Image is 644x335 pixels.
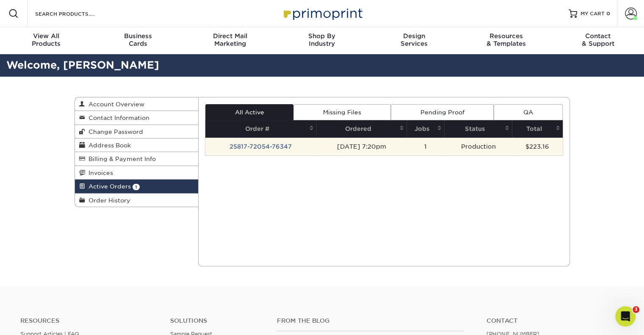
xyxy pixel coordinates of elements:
a: BusinessCards [92,27,184,54]
h4: From the Blog [277,317,464,324]
a: Shop ByIndustry [276,27,368,54]
a: Contact Information [75,111,199,125]
a: Address Book [75,138,199,152]
td: Production [444,138,512,155]
img: Primoprint [280,4,365,22]
span: Shop By [276,32,368,40]
span: 3 [633,306,639,313]
input: SEARCH PRODUCTS..... [34,8,117,19]
span: Change Password [85,128,143,135]
div: Cards [92,32,184,47]
span: 0 [606,11,610,17]
td: [DATE] 7:20pm [316,138,406,155]
a: Order History [75,194,199,207]
span: MY CART [580,10,605,17]
span: Order History [85,197,130,204]
a: QA [494,104,562,120]
a: Account Overview [75,97,199,111]
th: Total [512,120,562,138]
div: & Templates [460,32,552,47]
td: $223.16 [512,138,562,155]
div: Marketing [184,32,276,47]
a: All Active [205,104,293,120]
div: Industry [276,32,368,47]
div: Services [368,32,460,47]
iframe: Intercom live chat [615,306,636,327]
a: Contact& Support [552,27,644,54]
a: Active Orders 1 [75,180,199,193]
a: DesignServices [368,27,460,54]
td: 1 [406,138,444,155]
iframe: Google Customer Reviews [2,309,72,332]
span: Design [368,32,460,40]
a: Missing Files [293,104,390,120]
span: Resources [460,32,552,40]
a: Pending Proof [391,104,494,120]
span: 1 [133,184,140,190]
span: Address Book [85,142,131,149]
a: Direct MailMarketing [184,27,276,54]
span: Invoices [85,169,113,176]
a: Resources& Templates [460,27,552,54]
span: Business [92,32,184,40]
th: Status [444,120,512,138]
a: Invoices [75,166,199,180]
th: Order # [205,120,316,138]
span: Billing & Payment Info [85,155,156,162]
td: 25817-72054-76347 [205,138,316,155]
a: Change Password [75,125,199,138]
div: & Support [552,32,644,47]
span: Contact Information [85,114,149,121]
span: Account Overview [85,101,144,108]
th: Ordered [316,120,406,138]
a: Billing & Payment Info [75,152,199,166]
span: Contact [552,32,644,40]
span: Direct Mail [184,32,276,40]
th: Jobs [406,120,444,138]
span: Active Orders [85,183,131,190]
h4: Resources [20,317,158,324]
a: Contact [486,317,624,324]
h4: Solutions [170,317,265,324]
